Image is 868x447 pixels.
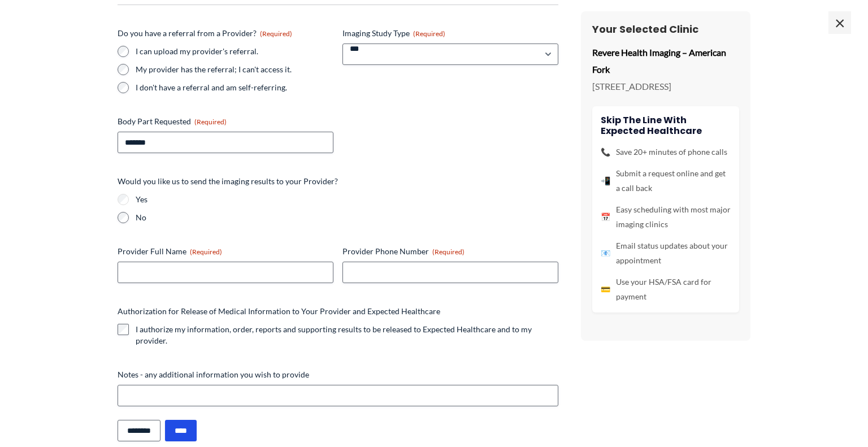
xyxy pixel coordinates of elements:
h4: Skip the line with Expected Healthcare [601,115,731,136]
label: Body Part Requested [118,116,333,127]
label: No [136,212,558,223]
span: 💳 [601,282,610,297]
label: My provider has the referral; I can't access it. [136,64,333,75]
span: 📧 [601,246,610,261]
label: Provider Phone Number [342,246,558,257]
label: Provider Full Name [118,246,333,257]
label: I authorize my information, order, reports and supporting results to be released to Expected Heal... [136,324,558,346]
label: Yes [136,194,558,205]
h3: Your Selected Clinic [592,23,739,36]
span: (Required) [190,248,222,256]
span: (Required) [413,29,445,38]
span: (Required) [260,29,292,38]
span: × [828,11,851,34]
label: Notes - any additional information you wish to provide [118,369,558,380]
legend: Do you have a referral from a Provider? [118,28,292,39]
legend: Authorization for Release of Medical Information to Your Provider and Expected Healthcare [118,306,440,317]
span: (Required) [194,118,227,126]
li: Use your HSA/FSA card for payment [601,275,731,304]
span: 📞 [601,145,610,159]
label: I don't have a referral and am self-referring. [136,82,333,93]
li: Submit a request online and get a call back [601,166,731,196]
p: Revere Health Imaging – American Fork [592,44,739,77]
li: Easy scheduling with most major imaging clinics [601,202,731,232]
p: [STREET_ADDRESS] [592,78,739,95]
label: Imaging Study Type [342,28,558,39]
li: Email status updates about your appointment [601,238,731,268]
span: (Required) [432,248,465,256]
legend: Would you like us to send the imaging results to your Provider? [118,176,338,187]
label: I can upload my provider's referral. [136,46,333,57]
span: 📅 [601,210,610,224]
span: 📲 [601,173,610,188]
li: Save 20+ minutes of phone calls [601,145,731,159]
